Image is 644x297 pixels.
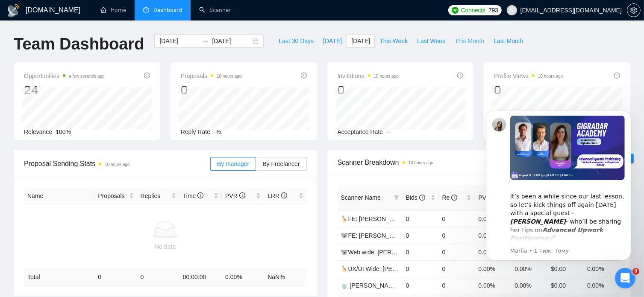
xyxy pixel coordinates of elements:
td: 0 [403,244,439,260]
a: homeHome [100,6,126,14]
span: Proposals [181,71,242,81]
iframe: Intercom live chat [615,268,635,288]
span: Proposals [98,191,127,201]
div: No data [27,242,303,251]
span: info-circle [281,192,287,198]
td: 0 [439,227,475,244]
td: 0.00% [584,277,620,294]
td: 0 [403,260,439,277]
span: Time [183,192,203,199]
span: filter [394,195,399,200]
a: 🐨Web wide: [PERSON_NAME] 03/07 humor trigger [341,249,481,256]
span: Scanner Name [341,194,381,201]
time: 10 hours ago [217,74,241,79]
span: Invitations [338,71,399,81]
button: This Month [450,34,489,48]
td: NaN % [264,269,306,285]
span: user [509,7,515,13]
span: By Freelancer [262,160,300,167]
a: 🦒FE: [PERSON_NAME] [341,215,409,222]
span: 100% [56,128,71,135]
button: This Week [375,34,412,48]
span: info-circle [614,73,620,79]
div: 0 [494,82,563,98]
button: Last Week [412,34,450,48]
a: searchScanner [199,6,231,14]
span: 9 [632,268,639,275]
td: 0 [439,210,475,227]
input: End date [212,36,251,46]
td: 0.00 % [222,269,264,285]
input: Start date [159,36,198,46]
span: Proposal Sending Stats [24,158,210,169]
a: 🐨FE: [PERSON_NAME] [341,232,409,239]
time: 10 hours ago [409,160,433,165]
span: By manager [217,160,249,167]
span: info-circle [419,195,425,201]
td: 0 [94,269,137,285]
span: Last 30 Days [279,36,314,46]
button: Last 30 Days [274,34,318,48]
button: setting [627,3,641,17]
span: Bids [406,194,425,201]
span: to [202,38,209,44]
span: -- [386,128,390,135]
span: 793 [488,6,498,15]
span: info-circle [239,192,245,198]
td: 0 [439,277,475,294]
td: Total [24,269,94,285]
span: LRR [268,192,287,199]
td: 0 [403,210,439,227]
span: Acceptance Rate [338,128,383,135]
time: 10 hours ago [538,74,563,79]
td: 0 [137,269,179,285]
span: Reply Rate [181,128,210,135]
th: Proposals [94,188,137,204]
th: Name [24,188,94,204]
span: Dashboard [153,6,182,14]
td: 0 [439,244,475,260]
span: filter [392,191,401,204]
td: $0.00 [547,277,584,294]
time: 10 hours ago [374,74,399,79]
span: info-circle [457,73,463,79]
span: Scanner Breakdown [338,157,620,168]
time: 10 hours ago [105,162,129,167]
span: PVR [225,192,245,199]
span: Connects: [461,6,487,15]
td: 0.00% [475,277,511,294]
span: [DATE] [351,36,370,46]
a: setting [627,7,641,14]
span: Replies [141,191,170,201]
span: Last Week [417,36,445,46]
button: [DATE] [347,34,375,48]
span: Relevance [24,128,52,135]
h1: Team Dashboard [14,34,144,54]
button: Last Month [489,34,528,48]
td: 0 [403,227,439,244]
span: info-circle [301,73,307,79]
td: 0.00% [511,277,547,294]
time: a few seconds ago [69,74,104,79]
img: logo [7,4,21,17]
span: This Week [379,36,408,46]
button: [DATE] [318,34,347,48]
div: 24 [24,82,105,98]
span: This Month [455,36,484,46]
td: 00:00:00 [179,269,222,285]
td: 0 [403,277,439,294]
span: [DATE] [323,36,342,46]
th: Replies [137,188,179,204]
div: 0 [338,82,399,98]
span: Profile Views [494,71,563,81]
span: Re [442,194,458,201]
iframe: Intercom notifications повідомлення [473,97,644,274]
span: dashboard [143,7,149,13]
